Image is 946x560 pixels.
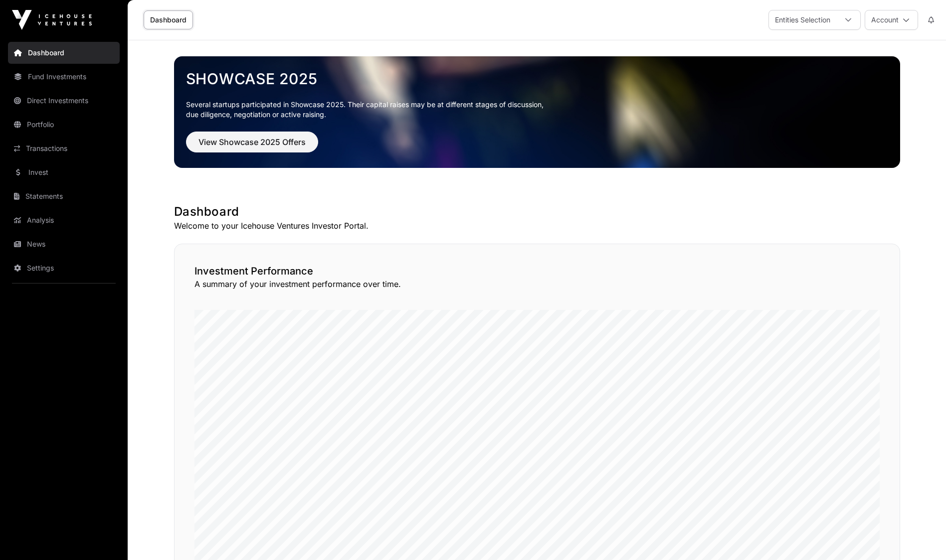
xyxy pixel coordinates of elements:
p: Several startups participated in Showcase 2025. Their capital raises may be at different stages o... [186,100,888,120]
span: View Showcase 2025 Offers [198,136,306,148]
a: Showcase 2025 [186,70,888,88]
a: Direct Investments [8,90,120,112]
a: Invest [8,161,120,183]
a: Analysis [8,209,120,231]
a: Portfolio [8,114,120,136]
a: Fund Investments [8,66,120,88]
div: Entities Selection [769,10,836,29]
a: News [8,233,120,255]
a: Dashboard [144,10,193,29]
a: Settings [8,257,120,279]
a: Statements [8,185,120,207]
button: View Showcase 2025 Offers [186,132,318,152]
h2: Investment Performance [194,264,880,278]
button: Account [865,10,918,30]
p: A summary of your investment performance over time. [194,278,880,290]
a: View Showcase 2025 Offers [186,141,318,151]
iframe: Chat Widget [896,512,946,560]
a: Dashboard [8,42,120,64]
img: Icehouse Ventures Logo [12,10,92,30]
a: Transactions [8,138,120,159]
h1: Dashboard [174,204,900,220]
img: Showcase 2025 [174,56,900,168]
p: Welcome to your Icehouse Ventures Investor Portal. [174,220,900,232]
